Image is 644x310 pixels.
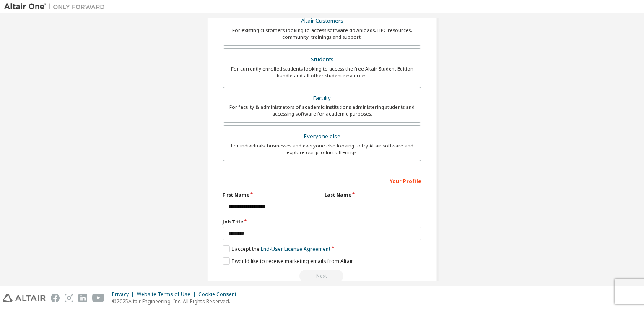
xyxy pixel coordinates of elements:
[112,298,241,305] p: © 2025 Altair Engineering, Inc. All Rights Reserved.
[198,291,241,298] div: Cookie Consent
[3,294,46,302] img: altair_logo.svg
[223,245,330,252] label: I accept the
[223,257,353,265] label: I would like to receive marketing emails from Altair
[65,294,73,302] img: instagram.svg
[228,131,416,142] div: Everyone else
[223,192,319,198] label: First Name
[228,104,416,117] div: For faculty & administrators of academic institutions administering students and accessing softwa...
[137,291,198,298] div: Website Terms of Use
[261,245,330,252] a: End-User License Agreement
[112,291,137,298] div: Privacy
[228,54,416,66] div: Students
[223,174,421,187] div: Your Profile
[228,15,416,27] div: Altair Customers
[223,218,421,225] label: Job Title
[228,66,416,79] div: For currently enrolled students looking to access the free Altair Student Edition bundle and all ...
[78,294,87,302] img: linkedin.svg
[223,270,421,282] div: Read and acccept EULA to continue
[228,92,416,104] div: Faculty
[51,294,60,302] img: facebook.svg
[228,142,416,156] div: For individuals, businesses and everyone else looking to try Altair software and explore our prod...
[228,27,416,40] div: For existing customers looking to access software downloads, HPC resources, community, trainings ...
[4,3,109,11] img: Altair One
[325,192,421,198] label: Last Name
[92,294,104,302] img: youtube.svg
